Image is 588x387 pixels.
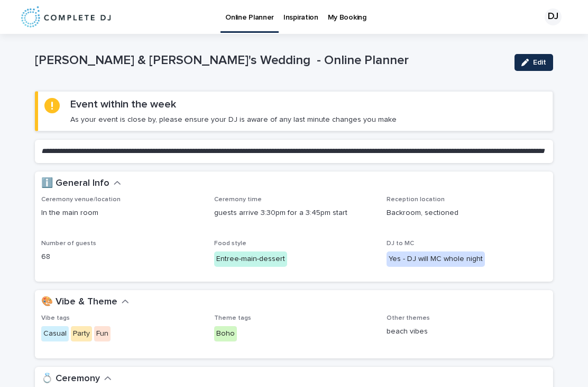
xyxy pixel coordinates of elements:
[71,326,92,341] div: Party
[41,326,69,341] div: Casual
[387,208,547,219] p: Backroom, sectioned
[387,251,485,267] div: Yes - DJ will MC whole night
[545,8,562,25] div: DJ
[35,53,506,68] p: [PERSON_NAME] & [PERSON_NAME]'s Wedding - Online Planner
[214,240,246,247] span: Food style
[514,54,553,71] button: Edit
[41,315,70,321] span: Vibe tags
[41,178,121,190] button: ℹ️ General Info
[533,59,546,66] span: Edit
[70,98,176,111] h2: Event within the week
[41,373,100,385] h2: 💍 Ceremony
[387,196,445,203] span: Reception location
[387,240,414,247] span: DJ to MC
[387,315,430,321] span: Other themes
[41,196,121,203] span: Ceremony venue/location
[387,326,547,337] p: beach vibes
[41,296,129,308] button: 🎨 Vibe & Theme
[214,196,262,203] span: Ceremony time
[214,326,237,341] div: Boho
[94,326,111,341] div: Fun
[41,373,112,385] button: 💍 Ceremony
[21,6,111,28] img: 8nP3zCmvR2aWrOmylPw8
[41,296,117,308] h2: 🎨 Vibe & Theme
[41,240,96,247] span: Number of guests
[214,208,374,219] p: guests arrive 3:30pm for a 3:45pm start
[214,251,287,267] div: Entree-main-dessert
[41,178,109,190] h2: ℹ️ General Info
[41,251,201,263] p: 68
[41,208,201,219] p: In the main room
[214,315,251,321] span: Theme tags
[70,115,397,124] p: As your event is close by, please ensure your DJ is aware of any last minute changes you make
